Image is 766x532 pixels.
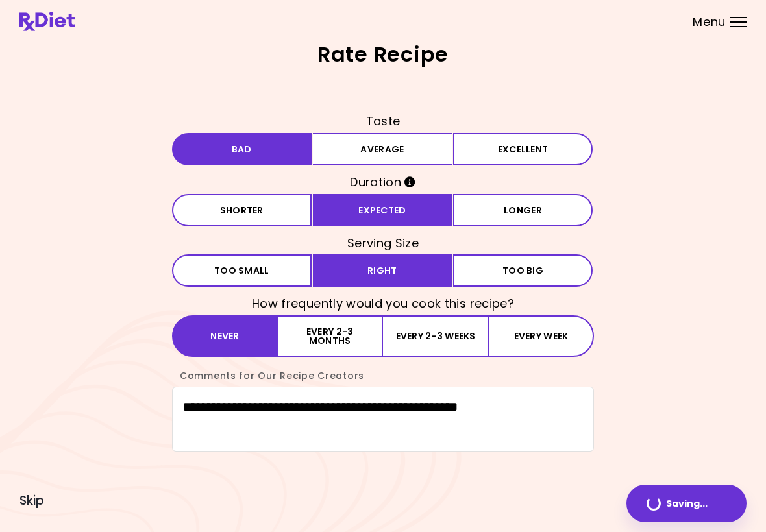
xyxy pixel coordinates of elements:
[172,194,312,226] button: Shorter
[19,12,75,31] img: RxDiet
[172,369,364,382] label: Comments for Our Recipe Creators
[172,111,594,132] h3: Taste
[172,293,594,314] h3: How frequently would you cook this recipe?
[313,254,452,287] button: Right
[214,266,269,275] span: Too small
[278,315,383,357] button: Every 2-3 months
[693,16,726,28] span: Menu
[404,176,415,187] i: Info
[453,133,593,165] button: Excellent
[313,194,452,226] button: Expected
[172,254,312,287] button: Too small
[19,44,747,65] h2: Rate Recipe
[172,172,594,193] h3: Duration
[626,485,747,522] button: Saving...
[502,266,543,275] span: Too big
[172,233,594,254] h3: Serving Size
[172,133,312,165] button: Bad
[19,494,44,508] button: Skip
[172,315,278,357] button: Never
[453,254,593,287] button: Too big
[488,315,594,357] button: Every week
[666,499,708,508] span: Saving ...
[453,194,593,226] button: Longer
[383,315,488,357] button: Every 2-3 weeks
[313,133,452,165] button: Average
